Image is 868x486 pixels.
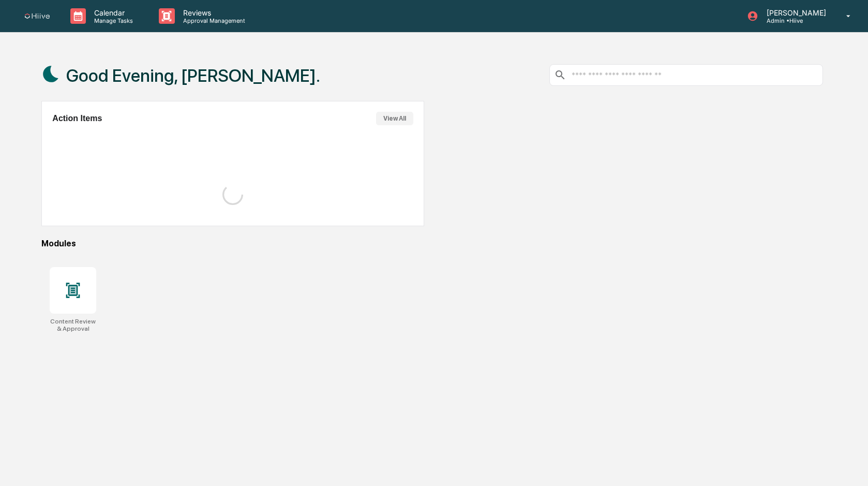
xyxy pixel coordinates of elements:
[66,65,320,86] h1: Good Evening, [PERSON_NAME].
[86,17,138,24] p: Manage Tasks
[175,8,250,17] p: Reviews
[50,318,96,332] div: Content Review & Approval
[376,112,413,125] button: View All
[86,8,138,17] p: Calendar
[758,17,831,24] p: Admin • Hiive
[25,13,50,19] img: logo
[52,114,102,123] h2: Action Items
[41,239,822,248] div: Modules
[758,8,831,17] p: [PERSON_NAME]
[175,17,250,24] p: Approval Management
